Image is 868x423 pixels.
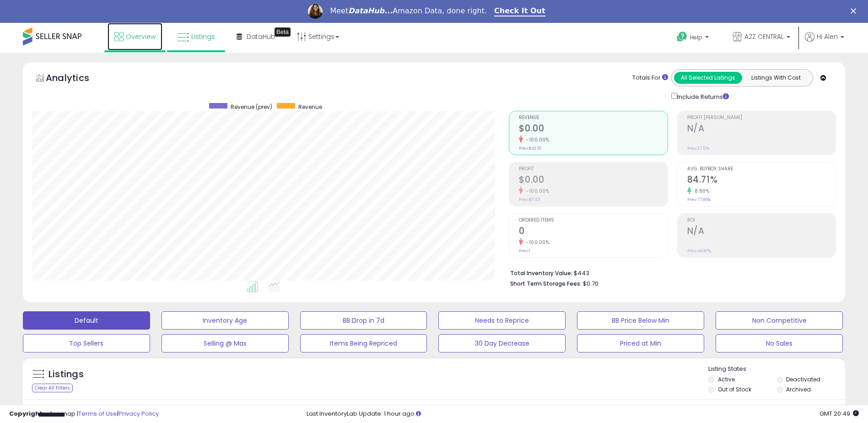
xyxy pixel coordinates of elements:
span: ROI [687,218,836,223]
span: Revenue [298,103,322,111]
span: 2025-09-14 20:49 GMT [819,409,859,418]
span: Listings [191,32,215,41]
a: Help [669,24,718,53]
p: Listing States: [708,365,845,374]
small: Prev: $11.53 [519,197,540,202]
button: 30 Day Decrease [438,334,566,352]
div: Close [851,8,860,14]
small: Prev: 27.12% [687,146,709,151]
label: Active [718,375,735,383]
h2: $0.00 [519,174,667,187]
h5: Listings [49,368,84,381]
button: BB Price Below Min [577,311,704,330]
button: Top Sellers [23,334,150,352]
div: seller snap | | [9,410,159,418]
small: -100.00% [523,188,549,195]
span: Overview [126,32,156,41]
div: Totals For [632,74,668,82]
button: Non Competitive [716,311,843,330]
li: $443 [510,267,829,278]
h2: 0 [519,226,667,238]
small: Prev: 46.87% [687,248,711,254]
a: Settings [290,23,346,50]
button: No Sales [716,334,843,352]
h2: $0.00 [519,123,667,136]
div: Last InventoryLab Update: 1 hour ago. [307,410,859,418]
button: All Selected Listings [674,72,742,84]
label: Out of Stock [718,385,751,393]
a: A2Z CENTRAL [726,23,797,53]
span: Hi Alen [817,32,838,41]
i: DataHub... [348,6,393,15]
button: Default [23,311,150,330]
i: Get Help [676,31,688,43]
small: Prev: 1 [519,248,530,254]
small: Prev: 77.86% [687,197,711,202]
button: BB Drop in 7d [300,311,427,330]
div: Clear All Filters [32,384,73,392]
label: Archived [786,385,811,393]
a: Check It Out [494,6,545,16]
button: Inventory Age [162,311,289,330]
span: Profit [PERSON_NAME] [687,115,836,120]
span: Ordered Items [519,218,667,223]
div: Meet Amazon Data, done right. [330,6,487,16]
span: Profit [519,167,667,172]
div: Include Returns [664,91,740,102]
span: Help [690,33,702,41]
button: Selling @ Max [162,334,289,352]
span: DataHub [247,32,275,41]
span: A2Z CENTRAL [744,32,784,41]
small: Prev: $42.51 [519,146,541,151]
button: Items Being Repriced [300,334,427,352]
span: Avg. Buybox Share [687,167,836,172]
span: Revenue [519,115,667,120]
button: Listings With Cost [742,72,810,84]
small: 8.80% [691,188,710,195]
b: Short Term Storage Fees: [510,280,582,287]
h2: N/A [687,226,836,238]
strong: Copyright [9,409,43,418]
button: Priced at Min [577,334,704,352]
button: Needs to Reprice [438,311,566,330]
a: Overview [108,23,162,50]
small: -100.00% [523,136,549,143]
div: Tooltip anchor [275,27,291,37]
h2: N/A [687,123,836,136]
h2: 84.71% [687,174,836,187]
small: -100.00% [523,239,549,246]
b: Total Inventory Value: [510,269,572,277]
span: Revenue (prev) [231,103,272,111]
a: Listings [170,23,222,50]
a: DataHub [230,23,282,50]
span: $0.70 [583,279,598,288]
h5: Analytics [46,71,107,87]
a: Hi Alen [805,32,844,53]
label: Deactivated [786,375,820,383]
img: Profile image for Georgie [308,4,323,19]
